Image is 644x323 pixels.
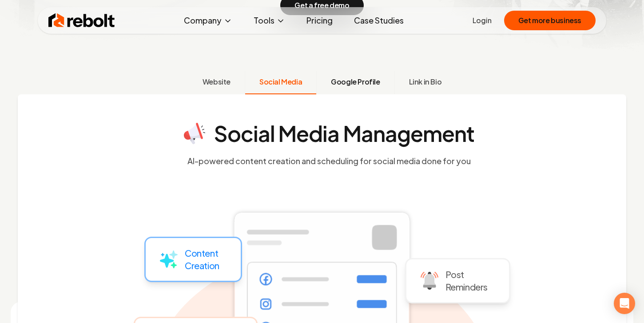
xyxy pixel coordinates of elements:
div: Open Intercom Messenger [614,293,635,314]
button: Link in Bio [394,71,456,94]
p: Post Reminders [445,268,488,293]
span: Website [203,77,231,87]
a: Case Studies [347,12,411,29]
span: Link in Bio [409,77,442,87]
button: Company [177,12,239,29]
a: Login [473,15,492,26]
button: Tools [246,12,292,29]
img: Rebolt Logo [48,12,115,29]
a: Pricing [299,12,340,29]
p: Content Creation [185,247,219,272]
h4: Social Media Management [214,123,474,144]
button: Social Media [245,71,316,94]
button: Get more business [504,11,596,30]
button: Website [188,71,245,94]
span: Social Media [259,77,302,87]
span: Google Profile [331,77,380,87]
button: Google Profile [316,71,394,94]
